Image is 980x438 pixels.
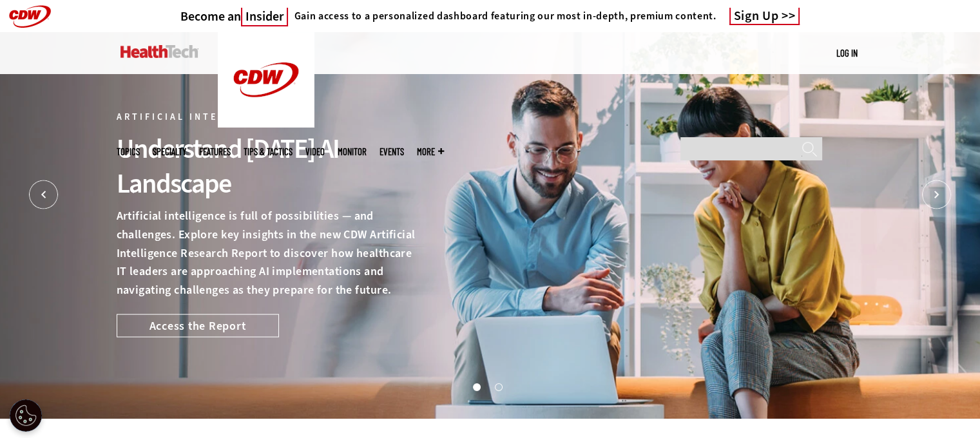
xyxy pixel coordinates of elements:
[117,131,416,201] div: Understand [DATE] AI Landscape
[729,8,800,25] a: Sign Up
[380,147,404,157] a: Events
[218,117,314,131] a: CDW
[338,147,367,157] a: MonITor
[117,207,416,300] p: Artificial intelligence is full of possibilities — and challenges. Explore key insights in the ne...
[10,399,42,432] div: Cookie Settings
[180,8,288,24] h3: Become an
[241,8,288,26] span: Insider
[153,147,186,157] span: Specialty
[305,147,325,157] a: Video
[218,32,314,128] img: Home
[244,147,293,157] a: Tips & Tactics
[417,147,444,157] span: More
[922,180,951,209] button: Next
[288,10,716,23] a: Gain access to a personalized dashboard featuring our most in-depth, premium content.
[836,46,858,60] div: User menu
[473,383,479,390] button: 1 of 2
[120,45,198,58] img: Home
[29,180,58,209] button: Prev
[180,8,288,24] a: Become anInsider
[294,10,716,23] h4: Gain access to a personalized dashboard featuring our most in-depth, premium content.
[117,147,140,157] span: Topics
[199,147,231,157] a: Features
[836,47,858,59] a: Log in
[495,383,501,390] button: 2 of 2
[10,399,42,432] button: Open Preferences
[117,314,279,337] a: Access the Report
